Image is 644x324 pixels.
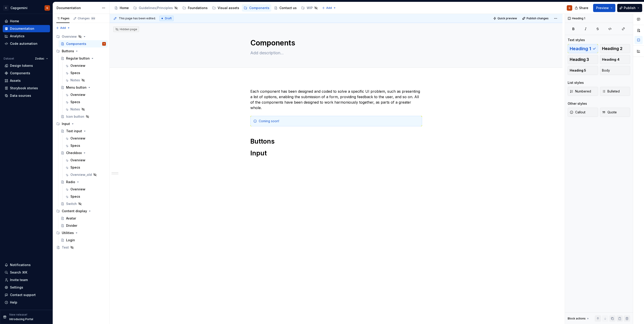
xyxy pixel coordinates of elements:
[568,101,587,106] div: Other styles
[10,34,25,38] div: Analytics
[568,55,598,64] button: Heading 3
[59,200,108,207] a: Switch
[55,33,108,40] div: Overview
[120,6,129,10] div: Home
[62,245,69,250] div: Test
[70,165,80,170] div: Specs
[497,17,517,20] span: Quick preview
[3,77,50,84] a: Assets
[299,4,320,12] a: WIP
[70,187,85,192] div: Overview
[10,63,33,68] div: Design tokens
[63,186,108,193] a: Overview
[62,122,70,126] div: Input
[10,41,37,46] div: Code automation
[3,17,50,25] a: Home
[3,299,50,306] button: Help
[570,110,585,115] span: Callout
[66,129,82,133] div: Text input
[3,40,50,47] a: Code automation
[56,17,70,20] div: Pages
[249,37,421,48] textarea: Components
[10,293,36,297] div: Contact support
[70,92,85,97] div: Overview
[307,6,313,10] div: WIP
[250,89,422,110] p: Each component has been designed and coded to solve a specific UI problem, such as presenting a l...
[55,244,108,251] a: Test
[10,93,31,98] div: Data sources
[62,34,77,39] div: Overview
[10,263,31,267] div: Notifications
[250,137,422,145] h1: Buttons
[66,180,75,184] div: Radio
[250,149,422,157] h1: Input
[62,209,87,213] div: Content display
[66,114,84,119] div: Icon button
[66,56,90,61] div: Regular button
[70,71,80,75] div: Specs
[10,78,21,83] div: Assets
[66,42,86,46] div: Components
[33,55,50,62] button: Zodiac
[3,85,50,92] a: Storybook stories
[568,315,590,322] div: Block actions
[572,4,591,12] button: Share
[10,6,27,10] div: Capgemini
[63,77,108,84] a: Notes
[63,142,108,149] a: Specs
[70,100,80,104] div: Specs
[3,5,9,11] div: C
[3,25,50,32] a: Documentation
[3,32,50,40] a: Analytics
[91,17,96,20] span: 99
[10,71,30,75] div: Components
[600,108,630,117] button: Quote
[568,87,598,96] button: Numbered
[624,6,636,10] span: Publish
[593,4,615,12] button: Preview
[66,85,87,90] div: Menu button
[1,3,52,13] button: CCapgeminiG
[66,223,77,228] div: Divider
[242,4,271,12] a: Components
[602,110,617,115] span: Quote
[59,215,108,222] a: Avatar
[70,63,85,68] div: Overview
[35,57,44,60] span: Zodiac
[55,25,72,31] button: Add
[66,216,76,221] div: Avatar
[70,107,80,112] div: Notes
[119,17,156,20] span: This page has been edited.
[55,207,108,215] div: Content display
[569,6,570,10] div: G
[115,27,137,31] div: Hidden page
[63,157,108,164] a: Overview
[70,158,85,162] div: Overview
[55,229,108,237] div: Utilities
[10,270,27,275] div: Search ⌘K
[63,98,108,106] a: Specs
[602,68,610,73] span: Body
[10,278,28,282] div: Invite team
[78,17,96,20] div: Changes
[63,164,108,171] a: Specs
[9,317,33,321] p: Introducing Portal
[59,149,108,157] a: Checkbox
[3,276,50,284] a: Invite team
[70,172,92,177] div: Overview_old
[10,86,38,90] div: Storybook stories
[112,3,320,12] div: Page tree
[3,269,50,276] button: Search ⌘K
[568,80,584,85] div: List styles
[63,135,108,142] a: Overview
[10,26,34,31] div: Documentation
[132,4,180,12] a: Guidelines/Principles
[4,57,14,60] div: Dataset
[55,47,108,55] div: Buttons
[492,15,519,22] button: Quick preview
[60,26,66,30] span: Add
[66,151,82,155] div: Checkbox
[321,5,338,11] button: Add
[3,284,50,291] a: Settings
[249,6,269,10] div: Components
